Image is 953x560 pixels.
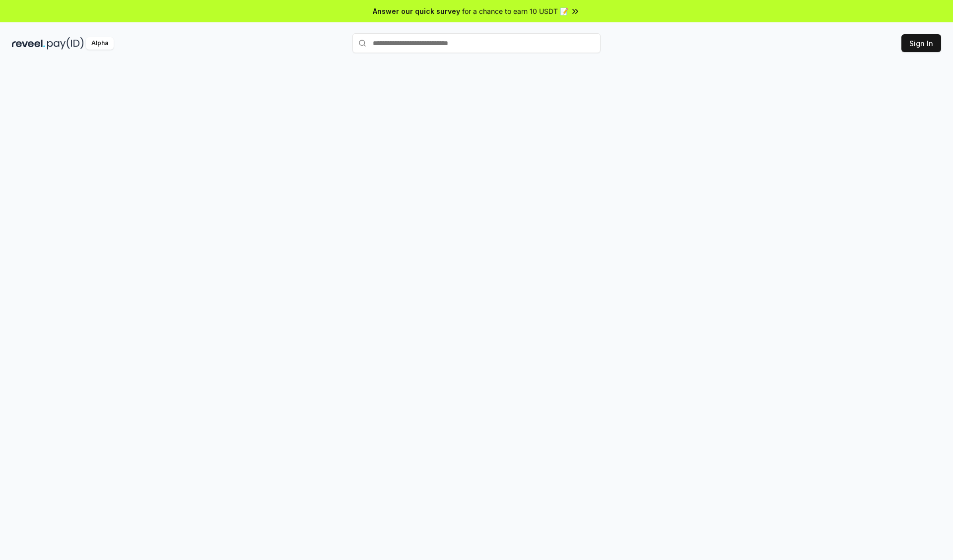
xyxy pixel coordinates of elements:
img: reveel_dark [12,37,45,50]
button: Sign In [901,34,941,52]
div: Alpha [86,37,114,50]
img: pay_id [47,37,84,50]
span: for a chance to earn 10 USDT 📝 [462,6,568,16]
span: Answer our quick survey [373,6,460,16]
